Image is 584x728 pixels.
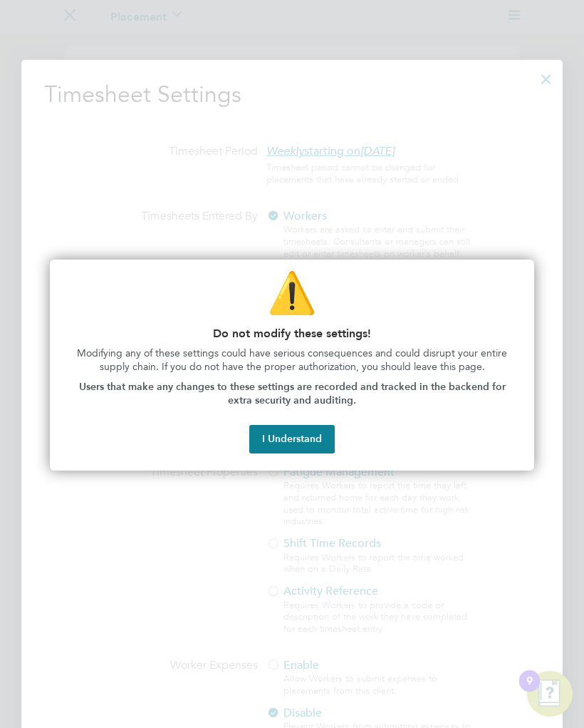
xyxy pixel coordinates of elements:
p: Modifying any of these settings could have serious consequences and could disrupt your entire sup... [67,347,517,374]
p: Do not modify these settings! [67,327,517,340]
p: ⚠️ [67,265,517,321]
strong: Users that make any changes to these settings are recorded and tracked in the backend for extra s... [79,381,509,407]
div: Do not modify these settings! [50,260,534,471]
button: I Understand [249,425,335,453]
